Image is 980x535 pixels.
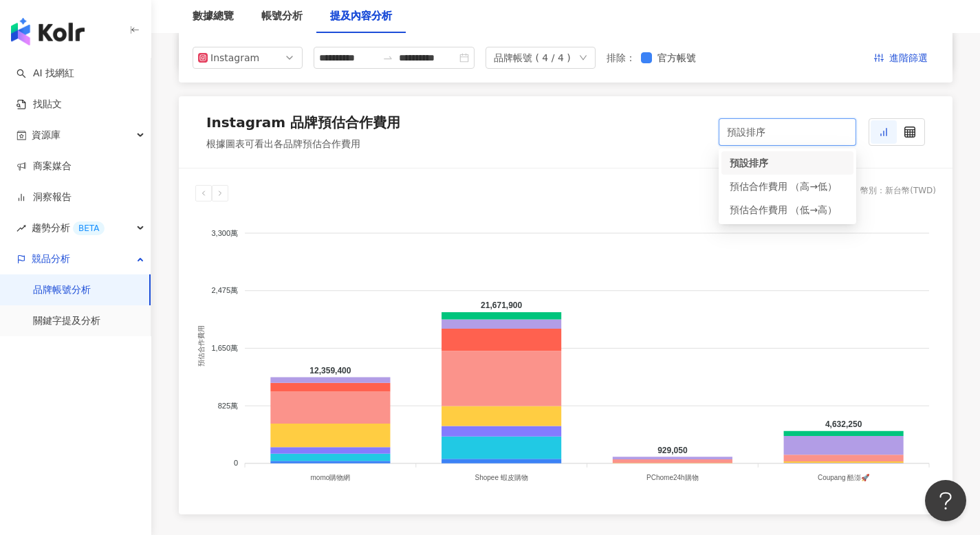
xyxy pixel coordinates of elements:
[210,47,255,68] div: Instagram
[727,127,765,138] span: 預設排序
[925,480,966,521] iframe: Help Scout Beacon - Open
[17,223,26,233] span: rise
[212,229,239,237] tspan: 3,300萬
[860,185,936,197] div: 幣別 ： 新台幣 ( TWD )
[17,98,62,111] a: 找貼文
[206,113,400,132] div: Instagram 品牌預估合作費用
[212,344,239,352] tspan: 1,650萬
[212,286,239,294] tspan: 2,475萬
[17,190,72,204] a: 洞察報告
[382,52,393,63] span: swap-right
[311,474,351,481] tspan: momo購物網
[32,243,70,274] span: 競品分析
[261,8,303,25] div: 帳號分析
[17,67,74,80] a: searchAI 找網紅
[652,50,701,65] span: 官方帳號
[330,8,392,25] div: 提及內容分析
[730,204,837,215] span: 預估合作費用 （低→高）
[32,120,61,151] span: 資源庫
[218,402,238,410] tspan: 825萬
[206,138,400,151] div: 根據圖表可看出各品牌預估合作費用
[33,283,91,297] a: 品牌帳號分析
[382,52,393,63] span: to
[193,8,234,25] div: 數據總覽
[494,47,571,68] div: 品牌帳號 ( 4 / 4 )
[863,47,939,69] button: 進階篩選
[475,474,528,481] tspan: Shopee 蝦皮購物
[33,314,100,328] a: 關鍵字提及分析
[818,473,870,482] tspan: Coupang 酷澎🚀
[607,50,635,65] label: 排除 ：
[197,325,205,367] text: 預估合作費用
[11,18,85,45] img: logo
[17,160,72,173] a: 商案媒合
[730,181,837,192] span: 預估合作費用 （高→低）
[889,47,928,69] span: 進階篩選
[32,212,105,243] span: 趨勢分析
[579,54,587,62] span: down
[73,221,105,235] div: BETA
[234,459,238,467] tspan: 0
[646,474,699,481] tspan: PChome24h購物
[730,157,768,168] span: 預設排序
